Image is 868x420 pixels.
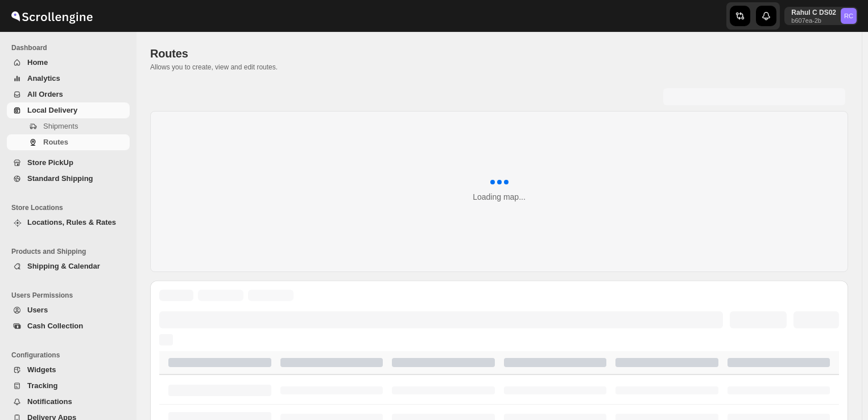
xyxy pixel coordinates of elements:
[7,71,130,87] button: Analytics
[7,302,130,318] button: Users
[7,378,130,394] button: Tracking
[11,43,131,52] span: Dashboard
[473,191,526,203] div: Loading map...
[7,118,130,134] button: Shipments
[7,55,130,71] button: Home
[27,74,60,83] span: Analytics
[7,394,130,410] button: Notifications
[150,63,848,72] p: Allows you to create, view and edit routes.
[7,215,130,230] button: Locations, Rules & Rates
[7,362,130,378] button: Widgets
[791,8,836,17] p: Rahul C DS02
[27,306,48,314] span: Users
[27,322,83,330] span: Cash Collection
[150,47,188,60] span: Routes
[841,8,857,24] span: Rahul C DS02
[27,381,57,390] span: Tracking
[11,247,131,256] span: Products and Shipping
[784,7,858,25] button: User menu
[9,2,94,30] img: ScrollEngine
[43,122,78,130] span: Shipments
[7,134,130,150] button: Routes
[7,318,130,334] button: Cash Collection
[27,262,100,270] span: Shipping & Calendar
[27,218,116,227] span: Locations, Rules & Rates
[11,203,131,212] span: Store Locations
[27,106,77,114] span: Local Delivery
[844,13,853,19] text: RC
[27,158,73,167] span: Store PickUp
[11,291,131,300] span: Users Permissions
[791,17,836,24] p: b607ea-2b
[27,174,93,183] span: Standard Shipping
[7,258,130,274] button: Shipping & Calendar
[43,138,68,146] span: Routes
[27,365,56,374] span: Widgets
[27,90,63,98] span: All Orders
[27,397,72,406] span: Notifications
[27,58,48,67] span: Home
[11,351,131,360] span: Configurations
[7,87,130,102] button: All Orders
